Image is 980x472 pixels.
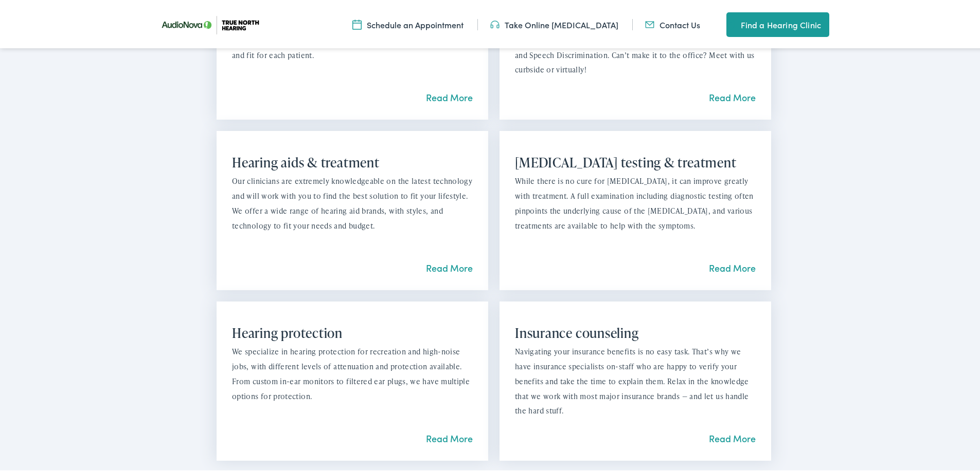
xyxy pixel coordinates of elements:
a: Read More [426,259,473,272]
img: Headphones icon in color code ffb348 [490,17,500,28]
h2: Hearing aids & treatment [232,153,473,168]
h2: Insurance counseling [515,323,756,339]
p: While there is no cure for [MEDICAL_DATA], it can improve greatly with treatment. A full examinat... [515,172,756,231]
a: Schedule an Appointment [352,17,464,28]
a: Read More [426,430,473,443]
p: We specialize in hearing protection for recreation and high-noise jobs, with different levels of ... [232,343,473,402]
p: Our clinicians are extremely knowledgeable on the latest technology and will work with you to fin... [232,172,473,231]
a: Read More [426,89,473,102]
p: Navigating your insurance benefits is no easy task. That’s why we have insurance specialists on-s... [515,343,756,417]
h2: [MEDICAL_DATA] testing & treatment [515,153,756,168]
a: Take Online [MEDICAL_DATA] [490,17,618,28]
img: utility icon [726,16,736,29]
a: Read More [709,259,756,272]
a: Find a Hearing Clinic [726,10,829,35]
img: Icon symbolizing a calendar in color code ffb348 [352,17,362,28]
a: Read More [709,89,756,102]
a: Contact Us [645,17,700,28]
h2: Hearing protection [232,323,473,339]
a: Read More [709,430,756,443]
img: Mail icon in color code ffb348, used for communication purposes [645,17,654,28]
